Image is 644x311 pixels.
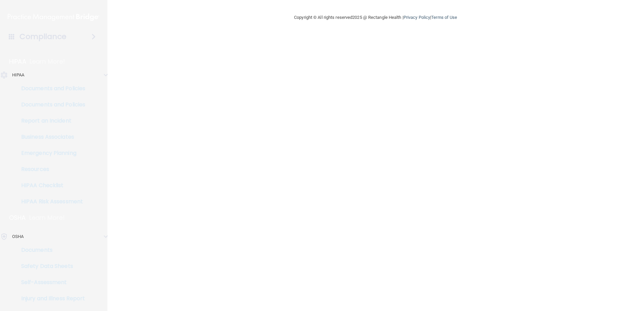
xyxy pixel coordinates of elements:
p: Documents [4,247,96,253]
p: Learn More! [30,58,65,66]
p: OSHA [9,214,26,222]
div: Copyright © All rights reserved 2025 @ Rectangle Health | | [253,7,498,28]
p: Resources [4,166,96,173]
p: HIPAA Risk Assessment [4,198,96,205]
p: HIPAA [12,71,25,79]
p: Self-Assessment [4,279,96,286]
a: Terms of Use [431,15,457,20]
p: OSHA [12,233,24,241]
h4: Compliance [20,32,66,41]
p: Injury and Illness Report [4,295,96,302]
p: Documents and Policies [4,101,96,108]
img: PMB logo [8,10,99,24]
p: Emergency Planning [4,150,96,157]
p: Documents and Policies [4,85,96,92]
p: Safety Data Sheets [4,263,96,270]
p: Report an Incident [4,117,96,124]
a: Privacy Policy [404,15,430,20]
p: Business Associates [4,134,96,140]
p: HIPAA [9,58,26,66]
p: Learn More! [29,214,65,222]
p: HIPAA Checklist [4,182,96,189]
